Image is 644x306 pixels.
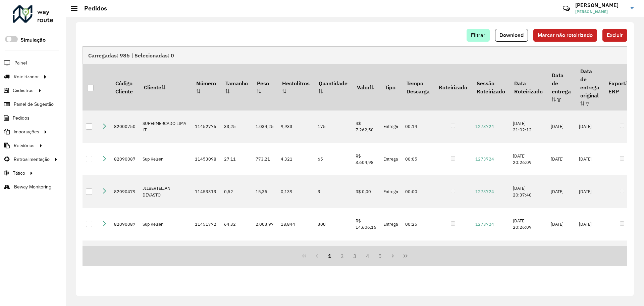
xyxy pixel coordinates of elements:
span: Marcar não roteirizado [538,32,593,38]
td: R$ 7.262,50 [352,111,380,143]
td: 65 [314,143,352,175]
span: Importações [14,128,39,135]
td: 15,35 [252,175,277,208]
td: [DATE] [576,241,604,273]
td: 82090087 [111,143,139,175]
span: Beway Monitoring [14,183,51,190]
td: [DATE] [576,208,604,241]
span: Retroalimentação [14,156,50,163]
td: 9,933 [277,111,314,143]
th: Hectolitros [277,64,314,110]
td: Entrega [380,241,402,273]
span: Roteirizador [14,73,39,80]
td: 00:14 [402,111,434,143]
a: 1273724 [475,189,494,194]
td: 4,321 [277,143,314,175]
td: 2.003,97 [252,208,277,241]
span: Filtrar [471,32,485,38]
td: 33,25 [221,111,252,143]
td: 0,139 [277,175,314,208]
td: 11453313 [192,175,220,208]
td: [DATE] [576,111,604,143]
button: Marcar não roteirizado [533,29,597,42]
td: [DATE] 20:37:40 [509,175,547,208]
span: Painel [14,59,27,67]
span: [PERSON_NAME] [575,9,626,15]
td: Entrega [380,111,402,143]
td: [DATE] [547,175,576,208]
div: Carregadas: 986 | Selecionadas: 0 [83,46,627,64]
th: Exportável ERP [604,64,640,110]
th: Data de entrega [547,64,576,110]
td: Sup Kelsen [139,143,192,175]
td: 18,844 [277,208,314,241]
td: [DATE] 21:02:12 [509,111,547,143]
td: 175 [314,111,352,143]
td: MARMITARIA KI TEMPERO LTDA [139,241,192,273]
td: 00:00 [402,175,434,208]
th: Data de entrega original [576,64,604,110]
td: 11451772 [192,208,220,241]
a: Contato Rápido [559,1,574,16]
td: SUPERMERCADO LIMA LT [139,111,192,143]
td: Entrega [380,208,402,241]
td: [DATE] [576,143,604,175]
td: [DATE] 20:26:09 [509,241,547,273]
td: 82000750 [111,111,139,143]
th: Tempo Descarga [402,64,434,110]
td: R$ 3.604,98 [352,143,380,175]
button: 4 [361,250,374,262]
td: 0,448 [277,241,314,273]
h3: [PERSON_NAME] [575,2,626,8]
td: 82008165 [111,241,139,273]
td: 11452775 [192,111,220,143]
th: Número [192,64,220,110]
td: [DATE] [576,175,604,208]
td: [DATE] [547,208,576,241]
td: [DATE] [547,241,576,273]
td: 64,32 [221,208,252,241]
h2: Pedidos [77,5,107,12]
td: 00:25 [402,208,434,241]
span: Pedidos [13,115,30,122]
td: R$ 0,00 [352,175,380,208]
td: 1.034,25 [252,111,277,143]
th: Código Cliente [111,64,139,110]
td: 00:05 [402,143,434,175]
label: Simulação [20,36,46,44]
th: Valor [352,64,380,110]
td: 0,52 [221,175,252,208]
a: 1273724 [475,221,494,227]
span: Excluir [607,32,623,38]
button: Excluir [602,29,627,42]
span: Painel de Sugestão [14,101,54,108]
td: JILBERTELIAN DEVASTO [139,175,192,208]
td: 22 [314,241,352,273]
button: Download [495,29,528,42]
th: Sessão Roteirizado [472,64,509,110]
button: 5 [374,250,387,262]
td: 82090087 [111,208,139,241]
td: 11453098 [192,143,220,175]
td: Entrega [380,175,402,208]
button: Filtrar [467,29,490,42]
button: 2 [336,250,348,262]
td: 27,11 [221,143,252,175]
button: Last Page [399,250,412,262]
td: Entrega [380,143,402,175]
a: 1273724 [475,156,494,162]
td: [DATE] 20:26:09 [509,208,547,241]
td: 2,06 [221,241,252,273]
td: 00:01 [402,241,434,273]
a: 1273724 [475,124,494,129]
td: 11453333 [192,241,220,273]
th: Roteirizado [434,64,472,110]
th: Cliente [139,64,192,110]
span: Relatórios [14,142,35,149]
td: [DATE] 20:26:09 [509,143,547,175]
td: R$ 401,78 [352,241,380,273]
td: 773,21 [252,143,277,175]
td: [DATE] [547,111,576,143]
td: R$ 14.606,16 [352,208,380,241]
button: Next Page [386,250,399,262]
